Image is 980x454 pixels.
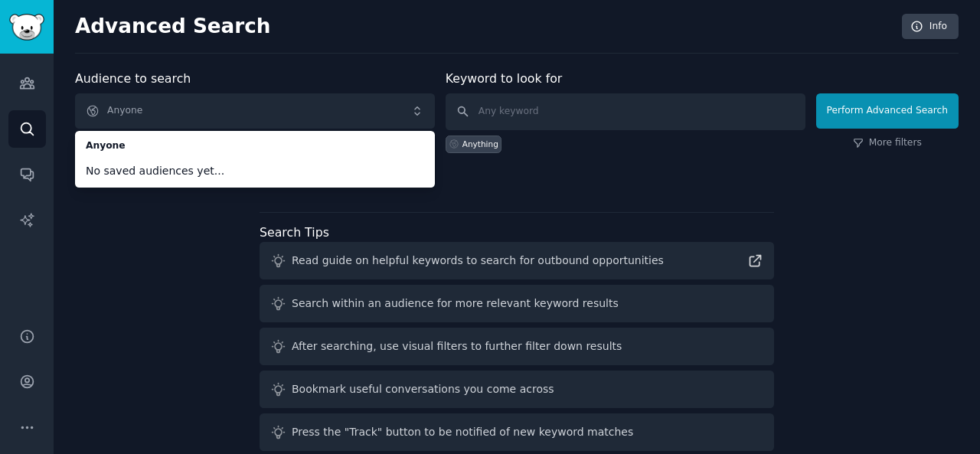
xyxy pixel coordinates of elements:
[292,296,619,312] div: Search within an audience for more relevant keyword results
[446,93,805,130] input: Any keyword
[9,14,44,41] img: GummySearch logo
[462,139,498,149] div: Anything
[292,381,554,397] div: Bookmark useful conversations you come across
[292,424,633,440] div: Press the "Track" button to be notified of new keyword matches
[292,338,622,354] div: After searching, use visual filters to further filter down results
[75,131,435,188] ul: Anyone
[86,163,424,179] span: No saved audiences yet...
[260,225,329,240] label: Search Tips
[853,136,922,150] a: More filters
[75,71,191,86] label: Audience to search
[816,93,959,129] button: Perform Advanced Search
[446,71,563,86] label: Keyword to look for
[75,15,893,39] h2: Advanced Search
[292,253,664,269] div: Read guide on helpful keywords to search for outbound opportunities
[902,14,959,40] a: Info
[75,93,435,129] button: Anyone
[86,139,424,153] span: Anyone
